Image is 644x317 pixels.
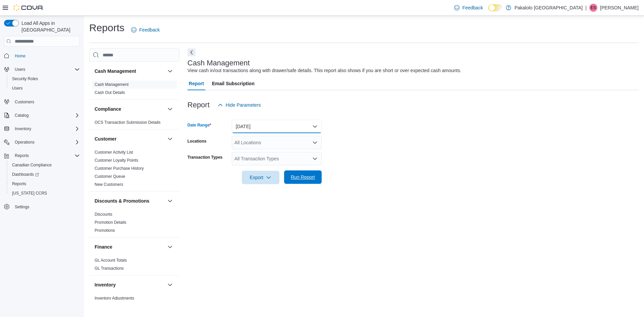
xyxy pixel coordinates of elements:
[12,138,37,146] button: Operations
[226,102,261,108] span: Hide Parameters
[15,126,31,131] span: Inventory
[95,158,138,163] a: Customer Loyalty Points
[95,258,127,263] span: GL Account Totals
[9,84,25,92] a: Users
[1,151,83,160] button: Reports
[95,166,144,171] a: Customer Purchase History
[12,98,80,106] span: Customers
[12,86,22,91] span: Users
[585,4,587,12] p: |
[12,191,47,196] span: [US_STATE] CCRS
[232,120,322,133] button: [DATE]
[12,111,31,119] button: Catalog
[12,111,80,119] span: Catalog
[189,77,204,90] span: Report
[95,82,128,87] a: Cash Management
[7,160,83,170] button: Canadian Compliance
[187,122,211,128] label: Date Range
[242,171,279,184] button: Export
[95,150,133,155] a: Customer Activity List
[95,281,165,288] button: Inventory
[95,174,125,179] span: Customer Queue
[9,161,54,169] a: Canadian Compliance
[187,48,196,56] button: Next
[1,65,83,74] button: Users
[89,118,179,129] div: Compliance
[187,59,250,67] h3: Cash Management
[89,256,179,275] div: Finance
[9,189,50,197] a: [US_STATE] CCRS
[12,65,80,73] span: Users
[1,51,83,60] button: Home
[7,189,83,198] button: [US_STATE] CCRS
[15,204,29,210] span: Settings
[12,138,80,146] span: Operations
[12,152,32,160] button: Reports
[9,180,29,188] a: Reports
[95,136,116,142] h3: Customer
[15,140,35,145] span: Operations
[4,48,80,229] nav: Complex example
[12,172,39,177] span: Dashboards
[13,4,44,11] img: Cova
[89,21,124,35] h1: Reports
[12,52,28,60] a: Home
[312,140,318,145] button: Open list of options
[95,150,133,155] span: Customer Activity List
[166,243,174,251] button: Finance
[95,220,126,225] a: Promotion Details
[1,202,83,212] button: Settings
[95,182,123,187] span: New Customers
[95,228,115,233] a: Promotions
[19,20,80,33] span: Load All Apps in [GEOGRAPHIC_DATA]
[12,98,37,106] a: Customers
[9,84,80,92] span: Users
[89,210,179,237] div: Discounts & Promotions
[187,139,207,144] label: Locations
[95,106,165,112] button: Compliance
[187,101,210,109] h3: Report
[166,135,174,143] button: Customer
[95,296,134,301] span: Inventory Adjustments
[95,182,123,187] a: New Customers
[284,170,322,184] button: Run Report
[15,67,25,72] span: Users
[1,111,83,120] button: Catalog
[7,170,83,179] a: Dashboards
[9,180,80,188] span: Reports
[488,4,502,11] input: Dark Mode
[166,105,174,113] button: Compliance
[166,197,174,205] button: Discounts & Promotions
[12,203,80,211] span: Settings
[9,75,41,83] a: Security Roles
[9,170,42,178] a: Dashboards
[187,155,222,160] label: Transaction Types
[95,90,125,95] span: Cash Out Details
[95,281,116,288] h3: Inventory
[291,174,315,180] span: Run Report
[95,198,165,204] button: Discounts & Promotions
[95,220,126,225] span: Promotion Details
[89,148,179,191] div: Customer
[12,162,52,168] span: Canadian Compliance
[1,124,83,134] button: Inventory
[7,74,83,84] button: Security Roles
[95,174,125,179] a: Customer Queue
[95,106,121,112] h3: Compliance
[12,65,28,73] button: Users
[95,166,144,171] span: Customer Purchase History
[95,120,161,125] span: OCS Transaction Submission Details
[15,153,29,158] span: Reports
[95,244,112,250] h3: Finance
[9,75,80,83] span: Security Roles
[95,212,112,217] span: Discounts
[95,266,124,271] a: GL Transactions
[12,76,38,82] span: Security Roles
[95,244,165,250] button: Finance
[1,97,83,107] button: Customers
[1,138,83,147] button: Operations
[591,4,596,12] span: ES
[187,67,462,74] div: View cash in/out transactions along with drawer/safe details. This report also shows if you are s...
[139,27,160,33] span: Feedback
[451,1,485,14] a: Feedback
